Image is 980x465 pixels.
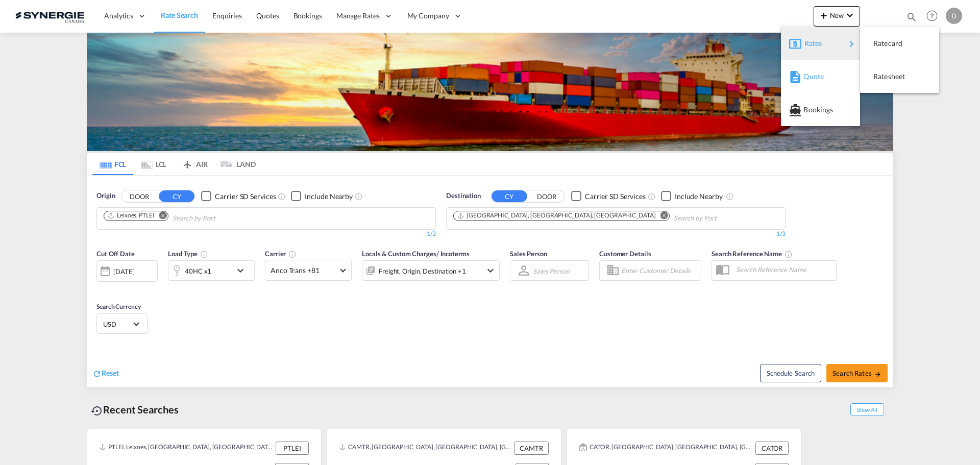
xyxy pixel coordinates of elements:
span: Quote [803,66,815,87]
div: Quote [789,64,852,89]
md-icon: icon-chevron-right [845,38,857,50]
span: Bookings [803,100,815,120]
div: Bookings [789,97,852,123]
button: Quote [781,60,860,93]
button: Bookings [781,93,860,126]
span: Rates [804,33,817,54]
